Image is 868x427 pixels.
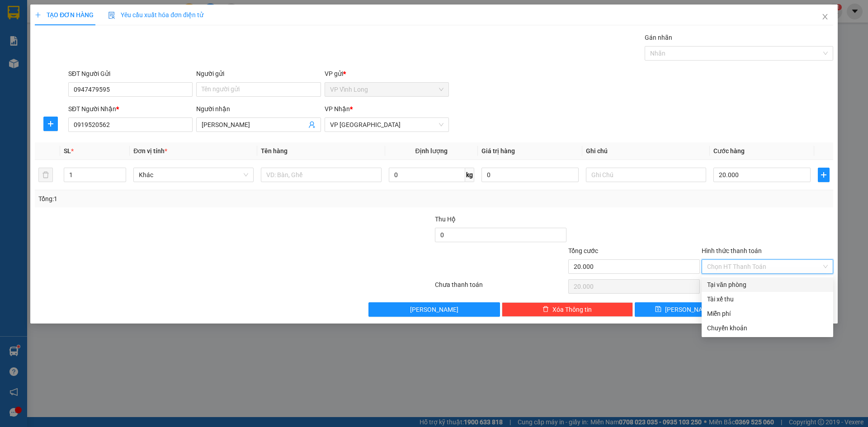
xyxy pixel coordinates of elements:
[818,168,830,182] button: plus
[44,120,57,127] span: plus
[139,168,248,182] span: Khác
[308,121,316,128] span: user-add
[481,147,515,155] span: Giá trị hàng
[38,194,335,204] div: Tổng: 1
[586,168,706,182] input: Ghi Chú
[702,247,762,254] label: Hình thức thanh toán
[434,280,567,296] div: Chưa thanh toán
[64,147,71,155] span: SL
[410,305,458,314] span: [PERSON_NAME]
[502,302,633,317] button: deleteXóa Thông tin
[582,142,710,160] th: Ghi chú
[812,5,838,30] button: Close
[542,306,549,313] span: delete
[35,12,41,18] span: plus
[435,216,456,223] span: Thu Hộ
[481,168,579,182] input: 0
[707,323,828,333] div: Chuyển khoản
[108,12,115,19] img: icon
[665,305,713,314] span: [PERSON_NAME]
[261,147,288,155] span: Tên hàng
[821,13,829,20] span: close
[707,309,828,319] div: Miễn phí
[196,104,321,114] div: Người nhận
[465,168,474,182] span: kg
[261,168,381,182] input: VD: Bàn, Ghế
[43,117,58,131] button: plus
[196,69,321,79] div: Người gửi
[38,168,53,182] button: delete
[330,83,443,96] span: VP Vĩnh Long
[35,11,94,19] span: TẠO ĐƠN HÀNG
[368,302,500,317] button: [PERSON_NAME]
[707,294,828,304] div: Tài xế thu
[645,34,672,41] label: Gán nhãn
[818,171,829,178] span: plus
[325,69,449,79] div: VP gửi
[325,105,350,113] span: VP Nhận
[68,104,193,114] div: SĐT Người Nhận
[68,69,193,79] div: SĐT Người Gửi
[330,118,443,131] span: VP Sài Gòn
[655,306,661,313] span: save
[133,147,167,155] span: Đơn vị tính
[635,302,733,317] button: save[PERSON_NAME]
[552,305,592,314] span: Xóa Thông tin
[108,11,203,19] span: Yêu cầu xuất hóa đơn điện tử
[415,147,448,155] span: Định lượng
[713,147,745,155] span: Cước hàng
[568,247,598,254] span: Tổng cước
[707,280,828,290] div: Tại văn phòng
